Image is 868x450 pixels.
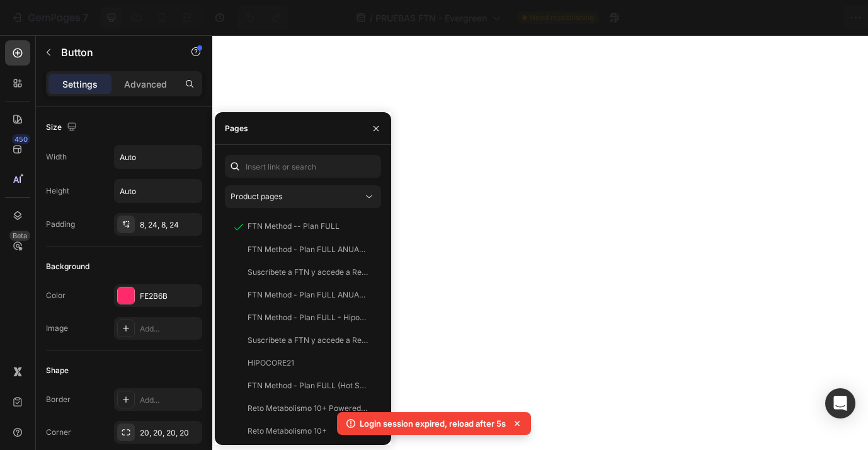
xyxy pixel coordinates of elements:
[140,291,199,302] div: FE2B6B
[248,403,368,414] div: Reto Metabolismo 10+ Powered by BFIT
[738,5,779,30] button: Save
[225,123,248,134] div: Pages
[83,10,88,25] p: 7
[248,244,368,255] div: FTN Method - Plan FULL ANUAL -20% - Hipocore
[370,11,373,25] span: /
[248,221,340,232] div: FTN Method -- Plan FULL
[61,45,168,60] p: Button
[231,192,282,201] span: Product pages
[784,5,837,30] button: Publish
[248,312,368,323] div: FTN Method - Plan FULL - Hipocore
[62,78,98,91] p: Settings
[46,261,89,272] div: Background
[46,219,75,230] div: Padding
[46,119,79,136] div: Size
[46,290,66,301] div: Color
[248,335,368,346] div: Suscríbete a FTN y accede a Reto Ligero
[237,5,288,30] div: Undo/Redo
[748,13,769,23] span: Save
[360,417,506,430] p: Login session expired, reload after 5s
[248,267,368,278] div: Suscríbete a FTN y accede a Reto Ligero -5% Bfit
[825,388,855,418] div: Open Intercom Messenger
[46,394,71,405] div: Border
[375,11,487,25] span: PRUEBAS FTN - Evergreen
[225,155,381,178] input: Insert link or search
[46,323,68,334] div: Image
[140,323,199,335] div: Add...
[248,425,327,437] div: Reto Metabolismo 10+
[46,151,67,163] div: Width
[9,231,30,241] div: Beta
[248,357,294,369] div: HIPOCORE21
[12,134,30,144] div: 450
[5,5,94,30] button: 7
[46,185,69,197] div: Height
[248,289,368,301] div: FTN Method - Plan FULL ANUAL -10% - Hipocore
[46,427,71,438] div: Corner
[140,395,199,406] div: Add...
[140,427,199,439] div: 20, 20, 20, 20
[115,146,202,168] input: Auto
[124,78,167,91] p: Advanced
[225,185,381,208] button: Product pages
[140,219,199,231] div: 8, 24, 8, 24
[248,380,368,391] div: FTN Method - Plan FULL (Hot Sale)
[46,365,69,376] div: Shape
[795,11,826,25] div: Publish
[530,12,594,23] span: Need republishing
[115,180,202,202] input: Auto
[212,35,868,450] iframe: Design area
